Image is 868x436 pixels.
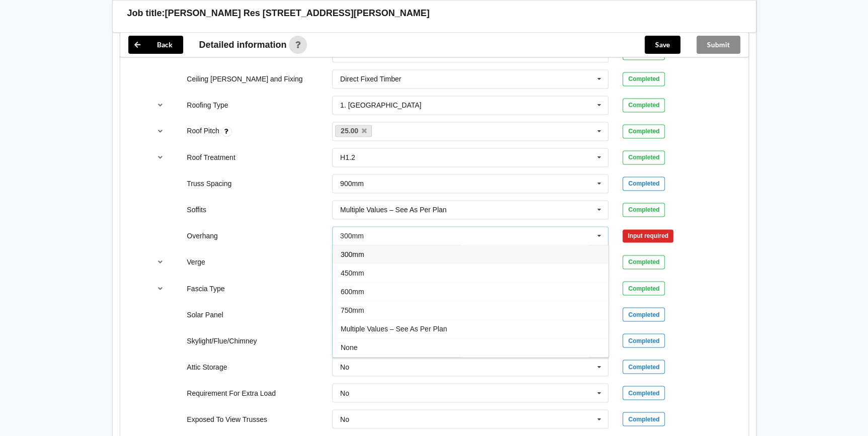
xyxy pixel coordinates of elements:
[340,206,446,213] div: Multiple Values – See As Per Plan
[340,102,421,109] div: 1. [GEOGRAPHIC_DATA]
[340,363,349,370] div: No
[622,72,665,86] div: Completed
[622,281,665,295] div: Completed
[187,258,205,266] label: Verge
[340,154,355,161] div: H1.2
[622,177,665,191] div: Completed
[187,363,227,371] label: Attic Storage
[622,124,665,138] div: Completed
[622,98,665,112] div: Completed
[622,150,665,164] div: Completed
[199,40,287,49] span: Detailed information
[622,229,673,242] div: Input required
[622,360,665,374] div: Completed
[622,307,665,321] div: Completed
[127,8,165,19] h3: Job title:
[187,415,267,423] label: Exposed To View Trusses
[187,127,221,135] label: Roof Pitch
[341,343,357,352] span: None
[340,415,349,422] div: No
[187,232,217,240] label: Overhang
[187,75,302,83] label: Ceiling [PERSON_NAME] and Fixing
[150,253,170,271] button: reference-toggle
[150,122,170,140] button: reference-toggle
[187,336,257,344] label: Skylight/Flue/Chimney
[150,148,170,166] button: reference-toggle
[150,96,170,114] button: reference-toggle
[645,36,680,54] button: Save
[341,288,364,296] span: 600mm
[187,310,223,318] label: Solar Panel
[622,255,665,269] div: Completed
[340,180,364,187] div: 900mm
[187,101,228,109] label: Roofing Type
[165,8,430,19] h3: [PERSON_NAME] Res [STREET_ADDRESS][PERSON_NAME]
[187,180,231,188] label: Truss Spacing
[622,386,665,400] div: Completed
[187,284,224,292] label: Fascia Type
[335,125,372,137] a: 25.00
[341,250,364,258] span: 300mm
[128,36,183,54] button: Back
[187,389,276,397] label: Requirement For Extra Load
[622,412,665,426] div: Completed
[150,279,170,297] button: reference-toggle
[341,269,364,277] span: 450mm
[341,306,364,314] span: 750mm
[187,206,206,214] label: Soffits
[341,325,447,333] span: Multiple Values – See As Per Plan
[187,153,235,161] label: Roof Treatment
[340,389,349,396] div: No
[622,203,665,217] div: Completed
[340,75,401,82] div: Direct Fixed Timber
[622,333,665,347] div: Completed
